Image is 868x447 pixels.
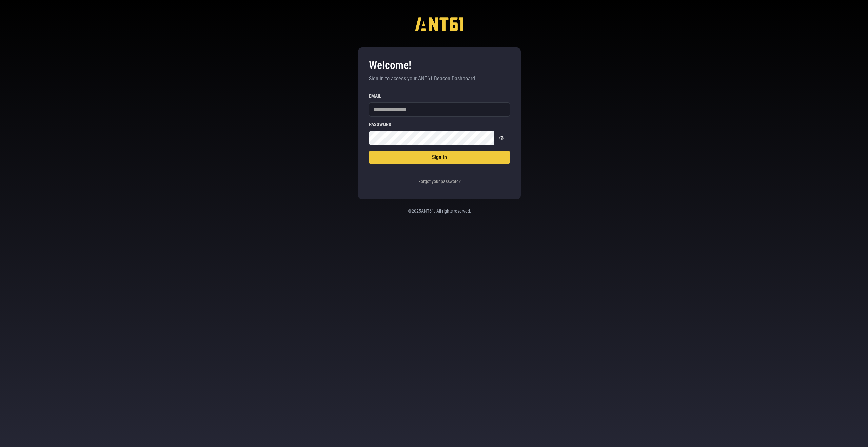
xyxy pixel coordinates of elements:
[369,58,510,72] h3: Welcome!
[369,75,510,83] p: Sign in to access your ANT61 Beacon Dashboard
[417,175,462,189] button: Forgot your password?
[494,131,510,145] button: Show password
[369,122,510,127] label: Password
[366,208,513,214] p: © 2025 ANT61. All rights reserved.
[369,151,510,164] button: Sign in
[369,94,510,98] label: Email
